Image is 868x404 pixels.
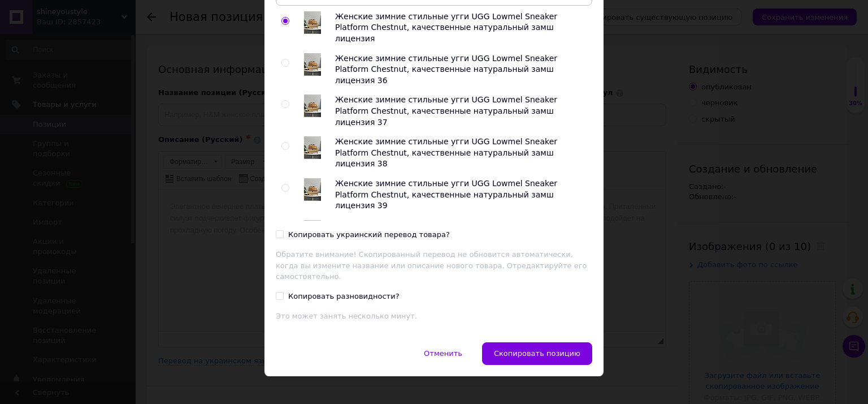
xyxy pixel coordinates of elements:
span: Женские зимние стильные угги UGG Lowmel Sneaker Platform Chestnut, качественные натуральный замш ... [335,137,557,168]
span: Женские зимние стильные угги UGG Lowmel Sneaker Platform Chestnut, качественные натуральный замш ... [335,12,557,43]
span: Это может занять несколько минут. [276,312,417,320]
img: Женские зимние стильные угги UGG Lowmel Sneaker Platform Chestnut, качественные натуральный замш ... [304,220,321,243]
span: Женские зимние стильные угги UGG Lowmel Sneaker Platform Chestnut, качественные натуральный замш ... [335,95,557,126]
img: Женские зимние стильные угги UGG Lowmel Sneaker Platform Chestnut, качественные натуральный замш ... [304,178,321,201]
button: Скопировать позицию [482,342,592,365]
span: Женские зимние стильные угги UGG Lowmel Sneaker Platform Chestnut, качественные натуральный замш ... [335,221,557,252]
span: Женские зимние стильные угги UGG Lowmel Sneaker Platform Chestnut, качественные натуральный замш ... [335,179,557,210]
span: Обратите внимание! Скопированный перевод не обновится автоматически, когда вы измените название и... [276,250,587,281]
img: Женские зимние стильные угги UGG Lowmel Sneaker Platform Chestnut, качественные натуральный замш ... [304,53,321,76]
div: Копировать украинский перевод товара? [288,230,450,240]
span: Отменить [424,349,462,358]
img: Женские зимние стильные угги UGG Lowmel Sneaker Platform Chestnut, качественные натуральный замш ... [304,94,321,117]
span: Скопировать позицию [494,349,580,358]
body: Визуальный текстовый редактор, FB018132-C618-4F00-B5A9-101A5918F0DB [11,11,496,23]
button: Отменить [412,342,474,365]
img: Женские зимние стильные угги UGG Lowmel Sneaker Platform Chestnut, качественные натуральный замш ... [304,136,321,159]
span: Женские зимние стильные угги UGG Lowmel Sneaker Platform Chestnut, качественные натуральный замш ... [335,54,557,85]
div: Копировать разновидности? [288,291,400,302]
img: Женские зимние стильные угги UGG Lowmel Sneaker Platform Chestnut, качественные натуральный замш ... [304,11,321,34]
